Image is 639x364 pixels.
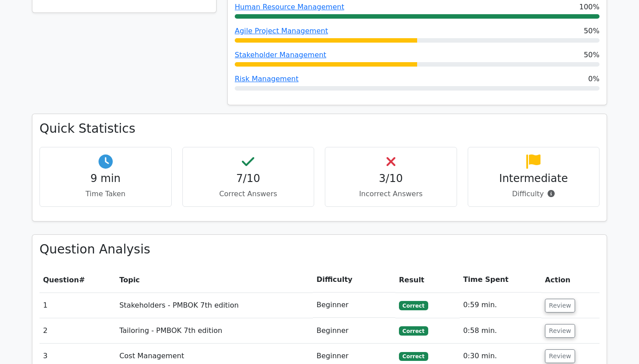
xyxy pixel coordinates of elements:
span: 50% [584,26,600,36]
th: # [39,267,116,293]
button: Review [545,324,575,338]
span: 0% [588,74,600,84]
h4: 7/10 [190,172,307,185]
a: Risk Management [235,75,299,83]
span: Correct [399,301,428,310]
span: 100% [579,2,600,12]
th: Result [395,267,460,293]
button: Review [545,349,575,363]
h4: 9 min [47,172,164,185]
td: 0:59 min. [460,293,541,318]
a: Agile Project Management [235,27,328,35]
button: Review [545,299,575,313]
p: Difficulty [475,189,592,199]
th: Action [541,267,600,293]
a: Human Resource Management [235,3,344,11]
span: 50% [584,50,600,60]
td: Stakeholders - PMBOK 7th edition [116,293,313,318]
td: 1 [39,293,116,318]
p: Time Taken [47,189,164,199]
td: Beginner [313,318,395,344]
span: Correct [399,326,428,335]
h3: Question Analysis [39,242,600,257]
span: Question [43,276,79,284]
h3: Quick Statistics [39,121,600,136]
p: Incorrect Answers [332,189,450,199]
td: Tailoring - PMBOK 7th edition [116,318,313,344]
th: Topic [116,267,313,293]
h4: Intermediate [475,172,592,185]
a: Stakeholder Management [235,51,326,59]
th: Difficulty [313,267,395,293]
td: 2 [39,318,116,344]
td: 0:58 min. [460,318,541,344]
td: Beginner [313,293,395,318]
h4: 3/10 [332,172,450,185]
p: Correct Answers [190,189,307,199]
span: Correct [399,352,428,361]
th: Time Spent [460,267,541,293]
